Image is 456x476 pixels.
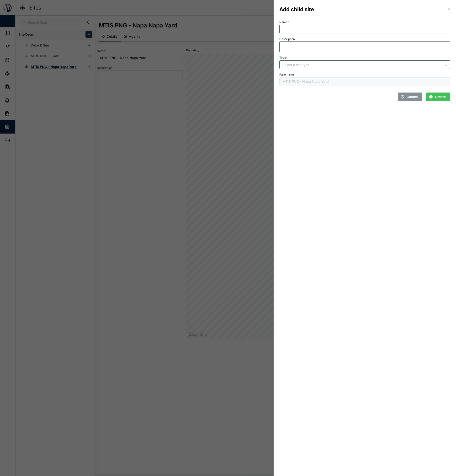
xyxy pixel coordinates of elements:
input: Select a site type [279,60,450,69]
span: Create [435,93,446,101]
button: Cancel [398,93,422,101]
label: Parent site [279,73,294,76]
span: Cancel [407,93,418,101]
label: Description [279,37,295,41]
label: Name [279,21,289,24]
label: Type [279,56,287,59]
h3: Add child site [279,6,314,13]
button: Create [426,93,450,101]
